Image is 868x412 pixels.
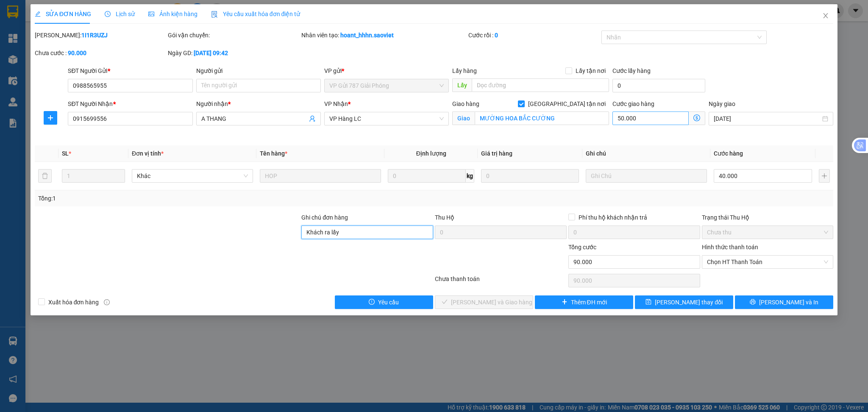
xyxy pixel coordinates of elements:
[612,111,689,125] input: Cước giao hàng
[62,150,69,157] span: SL
[655,298,723,307] span: [PERSON_NAME] thay đổi
[105,11,111,17] span: clock-circle
[434,274,568,289] div: Chưa thanh toán
[416,150,446,157] span: Định lượng
[481,150,512,157] span: Giá trị hàng
[105,11,135,17] span: Lịch sử
[452,78,472,92] span: Lấy
[709,100,735,107] label: Ngày giao
[707,226,829,239] span: Chưa thu
[35,11,41,17] span: edit
[572,66,609,75] span: Lấy tận nơi
[495,32,498,39] b: 0
[535,295,633,309] button: plusThêm ĐH mới
[324,100,348,107] span: VP Nhận
[35,31,167,40] div: [PERSON_NAME]:
[814,4,837,28] button: Close
[81,32,108,39] b: 1I1R3UZJ
[260,169,381,183] input: VD: Bàn, Ghế
[44,111,57,125] button: plus
[35,11,91,17] span: SỬA ĐƠN HÀNG
[45,298,103,307] span: Xuất hóa đơn hàng
[466,169,474,183] span: kg
[211,11,300,17] span: Yêu cầu xuất hóa đơn điện tử
[468,31,600,40] div: Cước rồi :
[335,295,433,309] button: exclamation-circleYêu cầu
[702,213,834,222] div: Trạng thái Thu Hộ
[148,11,198,17] span: Ảnh kiện hàng
[168,48,300,58] div: Ngày GD:
[702,244,758,251] label: Hình thức thanh toán
[562,299,568,306] span: plus
[571,298,607,307] span: Thêm ĐH mới
[586,169,707,183] input: Ghi Chú
[309,115,316,122] span: user-add
[301,225,433,239] input: Ghi chú đơn hàng
[340,32,394,39] b: hoant_hhhn.saoviet
[68,66,192,75] div: SĐT Người Gửi
[472,78,609,92] input: Dọc đường
[435,295,533,309] button: check[PERSON_NAME] và Giao hàng
[693,114,700,121] span: dollar-circle
[132,150,164,157] span: Đơn vị tính
[635,295,733,309] button: save[PERSON_NAME] thay đổi
[822,12,829,19] span: close
[148,11,154,17] span: picture
[452,67,477,74] span: Lấy hàng
[260,150,287,157] span: Tên hàng
[35,48,167,58] div: Chưa cước :
[44,114,57,121] span: plus
[104,299,110,305] span: info-circle
[568,244,596,251] span: Tổng cước
[68,99,192,109] div: SĐT Người Nhận
[481,169,579,183] input: 0
[301,214,348,221] label: Ghi chú đơn hàng
[329,112,444,125] span: VP Hàng LC
[452,100,479,107] span: Giao hàng
[612,79,705,92] input: Cước lấy hàng
[435,214,454,221] span: Thu Hộ
[645,299,651,306] span: save
[378,298,399,307] span: Yêu cầu
[525,99,609,109] span: [GEOGRAPHIC_DATA] tận nơi
[707,256,829,268] span: Chọn HT Thanh Toán
[168,31,300,40] div: Gói vận chuyển:
[582,145,710,162] th: Ghi chú
[759,298,818,307] span: [PERSON_NAME] và In
[137,170,248,182] span: Khác
[369,299,375,306] span: exclamation-circle
[475,111,609,125] input: Giao tận nơi
[714,150,743,157] span: Cước hàng
[819,169,830,183] button: plus
[612,67,651,74] label: Cước lấy hàng
[68,50,86,56] b: 90.000
[714,114,821,123] input: Ngày giao
[575,213,651,222] span: Phí thu hộ khách nhận trả
[301,31,466,40] div: Nhân viên tạo:
[324,66,449,75] div: VP gửi
[38,194,335,203] div: Tổng: 1
[38,169,52,183] button: delete
[612,100,654,107] label: Cước giao hàng
[196,66,321,75] div: Người gửi
[211,11,218,18] img: icon
[194,50,228,56] b: [DATE] 09:42
[750,299,756,306] span: printer
[196,99,321,109] div: Người nhận
[329,79,444,92] span: VP Gửi 787 Giải Phóng
[735,295,833,309] button: printer[PERSON_NAME] và In
[452,111,475,125] span: Giao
